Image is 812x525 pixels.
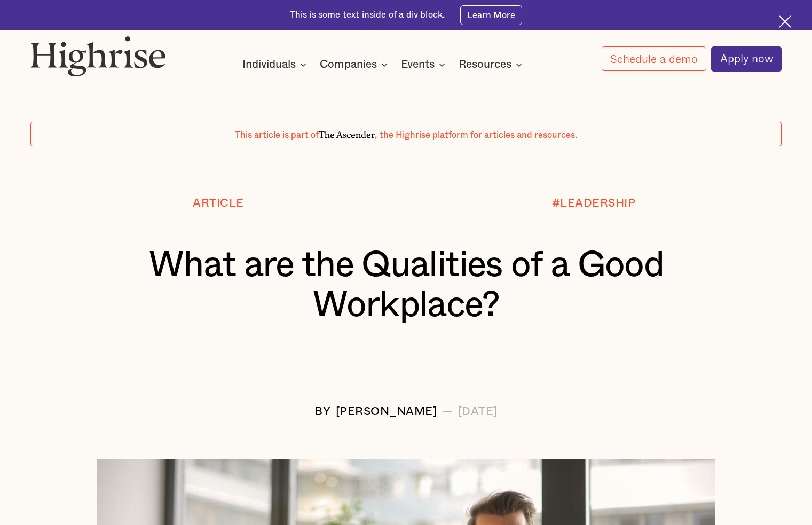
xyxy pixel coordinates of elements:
img: Cross icon [779,15,791,28]
div: Companies [320,58,377,71]
h1: What are the Qualities of a Good Workplace? [62,245,751,325]
div: [DATE] [458,405,498,418]
div: Individuals [242,58,310,71]
a: Learn More [460,5,523,25]
span: , the Highrise platform for articles and resources. [375,131,577,139]
div: Companies [320,58,391,71]
img: Highrise logo [30,36,166,77]
div: Events [401,58,448,71]
div: Resources [459,58,525,71]
div: #LEADERSHIP [552,197,636,210]
div: Resources [459,58,511,71]
div: [PERSON_NAME] [336,405,437,418]
div: This is some text inside of a div block. [290,9,445,21]
a: Apply now [711,46,782,72]
span: This article is part of [235,131,319,139]
div: — [442,405,453,418]
div: Article [193,197,244,210]
div: Individuals [242,58,296,71]
a: Schedule a demo [602,46,706,71]
div: Events [401,58,435,71]
span: The Ascender [319,128,375,138]
div: BY [314,405,330,418]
